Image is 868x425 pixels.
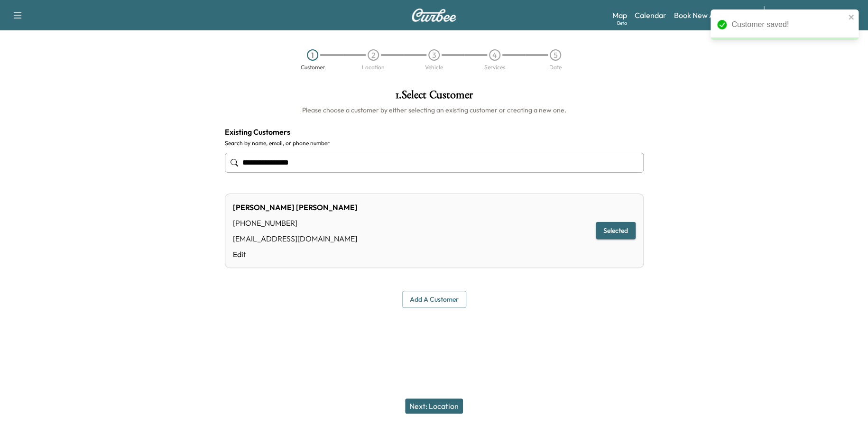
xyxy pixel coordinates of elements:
[549,65,562,70] div: Date
[848,13,855,21] button: close
[233,202,358,213] div: [PERSON_NAME] [PERSON_NAME]
[731,19,845,30] div: Customer saved!
[301,65,325,70] div: Customer
[411,9,457,22] img: Curbee Logo
[233,233,358,244] div: [EMAIL_ADDRESS][DOMAIN_NAME]
[307,49,318,61] div: 1
[225,105,644,115] h6: Please choose a customer by either selecting an existing customer or creating a new one.
[233,249,358,260] a: Edit
[428,49,440,61] div: 3
[612,9,627,21] a: MapBeta
[225,139,644,147] label: Search by name, email, or phone number
[233,217,358,229] div: [PHONE_NUMBER]
[674,9,754,21] a: Book New Appointment
[368,49,379,61] div: 2
[617,19,627,27] div: Beta
[425,65,443,70] div: Vehicle
[484,65,505,70] div: Services
[489,49,500,61] div: 4
[635,9,666,21] a: Calendar
[362,65,385,70] div: Location
[225,126,644,138] h4: Existing Customers
[225,89,644,105] h1: 1 . Select Customer
[405,398,463,414] button: Next: Location
[402,291,466,308] button: Add a customer
[596,222,636,240] button: Selected
[550,49,561,61] div: 5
